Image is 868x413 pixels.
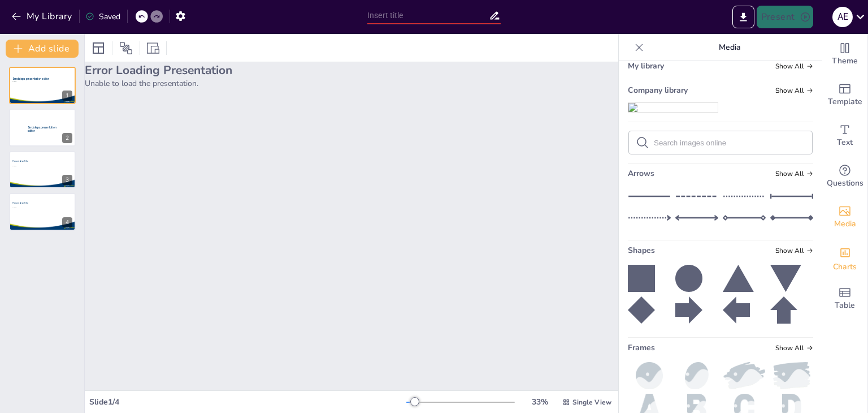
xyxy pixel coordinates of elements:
span: Table [835,299,855,312]
div: 1 [9,67,76,104]
span: Show all [775,344,813,352]
img: ball.png [628,362,671,389]
span: Frames [628,342,655,353]
div: Add a table [822,278,867,319]
span: Text [837,136,853,149]
img: 7bb72098-9075-47c3-9860-1c7e4afbc5db.png [628,103,718,112]
div: 2 [62,133,72,143]
div: Slide 1 / 4 [89,397,406,407]
button: A E [832,6,853,28]
div: Layout [89,39,107,57]
div: 3 [9,151,76,188]
div: A E [832,7,853,27]
span: Position [119,41,133,55]
span: Show all [775,62,813,70]
span: Presentation Title [12,160,28,162]
div: 1 [62,91,72,101]
div: 4 [62,217,72,227]
div: Add text boxes [822,115,867,156]
span: Arrows [628,168,654,179]
span: Show all [775,87,813,94]
span: Subtitle [12,165,16,167]
span: Sendsteps presentation editor [28,126,57,132]
img: paint.png [770,362,813,389]
span: Show all [775,247,813,255]
button: My Library [8,7,77,25]
span: Media [834,218,856,230]
h2: Error Loading Presentation [85,62,618,78]
p: Media [648,34,811,61]
span: Single View [572,398,611,407]
span: Presentation Title [12,202,28,204]
div: 3 [62,175,72,185]
span: Shapes [628,245,655,256]
button: Present [757,6,813,28]
span: My library [628,61,664,71]
input: Insert title [367,7,489,24]
div: 2 [9,109,76,146]
span: Charts [833,261,857,273]
img: oval.png [675,362,718,389]
div: Add images, graphics, shapes or video [822,197,867,238]
span: Template [828,96,862,108]
span: Theme [832,55,858,67]
div: Add charts and graphs [822,238,867,278]
div: Get real-time input from your audience [822,156,867,197]
span: Sendsteps presentation editor [12,77,49,80]
span: Subtitle [12,81,16,83]
button: Add slide [6,40,79,58]
div: Add ready made slides [822,75,867,115]
div: Change the overall theme [822,34,867,75]
button: Export to PowerPoint [732,6,754,28]
span: Questions [827,177,863,190]
div: 4 [9,193,76,230]
span: Show all [775,170,813,178]
div: Resize presentation [145,39,162,57]
span: Subtitle [12,207,16,209]
span: Company library [628,85,688,96]
div: 33 % [526,397,553,407]
img: paint2.png [723,362,766,389]
div: Saved [85,11,120,22]
p: Unable to load the presentation. [85,78,618,89]
input: Search images online [654,139,805,147]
